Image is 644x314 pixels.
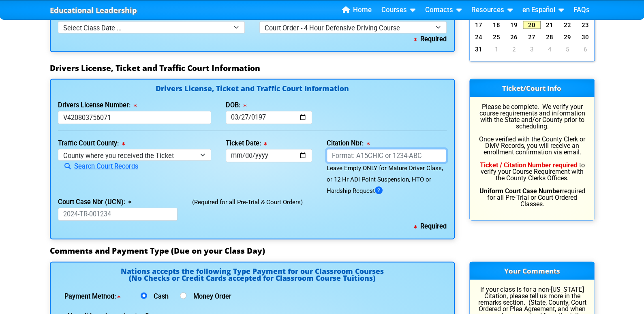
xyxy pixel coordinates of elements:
[58,111,212,124] input: License or Florida ID Card Nbr
[470,79,594,97] h3: Ticket/Court Info
[480,161,578,169] b: Ticket / Citation Number required
[64,293,129,300] label: Payment Method:
[487,33,505,41] a: 25
[58,162,138,170] a: Search Court Records
[479,187,562,195] b: Uniform Court Case Number
[487,21,505,29] a: 18
[190,293,231,300] label: Money Order
[414,35,447,43] b: Required
[470,21,488,29] a: 17
[378,4,419,16] a: Courses
[58,140,125,147] label: Traffic Court County:
[58,208,178,221] input: 2024-TR-001234
[422,4,465,16] a: Contacts
[576,21,594,29] a: 23
[414,222,447,230] b: Required
[50,4,137,17] a: Educational Leadership
[226,149,312,162] input: mm/dd/yyyy
[523,45,541,53] a: 3
[58,85,447,94] h4: Drivers License, Ticket and Traffic Court Information
[327,149,447,162] input: Format: A15CHIC or 1234-ABC
[339,4,375,16] a: Home
[576,45,594,53] a: 6
[519,4,567,16] a: en Español
[470,33,488,41] a: 24
[327,162,447,197] div: Leave Empty ONLY for Mature Driver Class, or 12 Hr ADI Point Suspension, HTO or Hardship Request
[558,45,576,53] a: 5
[150,293,172,300] label: Cash
[470,262,594,280] h3: Your Comments
[570,4,593,16] a: FAQs
[470,45,488,53] a: 31
[541,45,558,53] a: 4
[505,33,523,41] a: 26
[58,268,447,285] h4: Nations accepts the following Type Payment for our Classroom Courses (No Checks or Credit Cards a...
[505,45,523,53] a: 2
[558,33,576,41] a: 29
[327,140,370,147] label: Citation Nbr:
[50,246,595,256] h3: Comments and Payment Type (Due on your Class Day)
[523,21,541,29] a: 20
[58,199,131,205] label: Court Case Nbr (UCN):
[523,33,541,41] a: 27
[50,63,595,73] h3: Drivers License, Ticket and Traffic Court Information
[58,102,137,109] label: Drivers License Number:
[185,197,454,221] div: (Required for all Pre-Trial & Court Orders)
[576,33,594,41] a: 30
[477,104,587,207] p: Please be complete. We verify your course requirements and information with the State and/or Coun...
[558,21,576,29] a: 22
[226,140,267,147] label: Ticket Date:
[541,33,558,41] a: 28
[468,4,516,16] a: Resources
[505,21,523,29] a: 19
[541,21,558,29] a: 21
[226,102,246,109] label: DOB:
[487,45,505,53] a: 1
[226,111,312,124] input: mm/dd/yyyy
